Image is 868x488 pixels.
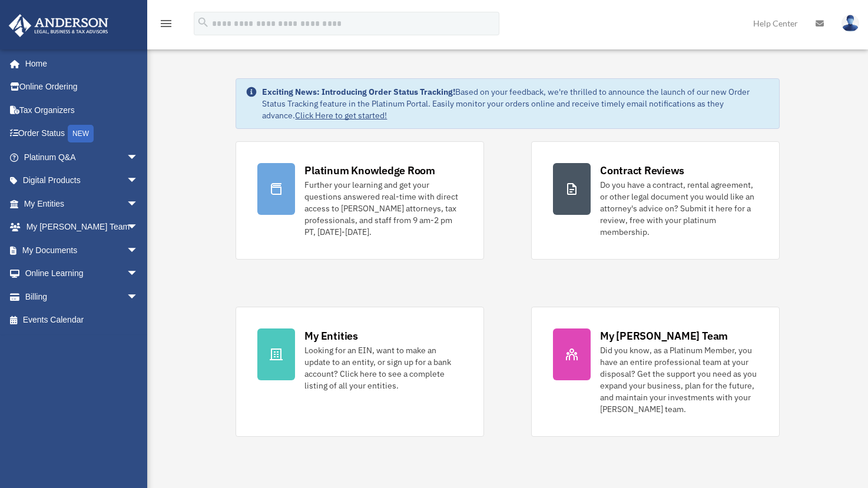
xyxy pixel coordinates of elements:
div: Contract Reviews [600,163,684,178]
strong: Exciting News: Introducing Order Status Tracking! [262,87,455,97]
div: Further your learning and get your questions answered real-time with direct access to [PERSON_NAM... [304,179,462,238]
a: Platinum Knowledge Room Further your learning and get your questions answered real-time with dire... [236,141,484,260]
a: Click Here to get started! [295,110,387,121]
span: arrow_drop_down [127,238,150,263]
a: Tax Organizers [8,98,156,122]
span: arrow_drop_down [127,169,150,193]
div: My Entities [304,328,357,343]
a: Online Ordering [8,75,156,99]
div: Did you know, as a Platinum Member, you have an entire professional team at your disposal? Get th... [600,344,758,415]
span: arrow_drop_down [127,145,150,170]
span: arrow_drop_down [127,192,150,216]
a: Platinum Q&Aarrow_drop_down [8,145,156,169]
span: arrow_drop_down [127,262,150,286]
a: Contract Reviews Do you have a contract, rental agreement, or other legal document you would like... [531,141,780,260]
a: My [PERSON_NAME] Team Did you know, as a Platinum Member, you have an entire professional team at... [531,307,780,437]
span: arrow_drop_down [127,215,150,240]
i: search [197,16,210,29]
div: NEW [68,125,94,142]
a: menu [159,21,173,31]
span: arrow_drop_down [127,285,150,309]
div: Do you have a contract, rental agreement, or other legal document you would like an attorney's ad... [600,179,758,238]
a: Events Calendar [8,308,156,332]
a: My Entities Looking for an EIN, want to make an update to an entity, or sign up for a bank accoun... [236,307,484,437]
img: User Pic [842,15,859,32]
div: Platinum Knowledge Room [304,163,435,178]
a: Home [8,52,150,75]
a: My Entitiesarrow_drop_down [8,192,156,215]
i: menu [159,16,173,31]
a: Online Learningarrow_drop_down [8,262,156,286]
a: Order StatusNEW [8,122,156,146]
a: My Documentsarrow_drop_down [8,238,156,262]
a: My [PERSON_NAME] Teamarrow_drop_down [8,215,156,239]
div: Looking for an EIN, want to make an update to an entity, or sign up for a bank account? Click her... [304,344,462,391]
div: Based on your feedback, we're thrilled to announce the launch of our new Order Status Tracking fe... [262,86,769,121]
div: My [PERSON_NAME] Team [600,328,728,343]
a: Digital Productsarrow_drop_down [8,169,156,192]
img: Anderson Advisors Platinum Portal [5,14,112,37]
a: Billingarrow_drop_down [8,285,156,308]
